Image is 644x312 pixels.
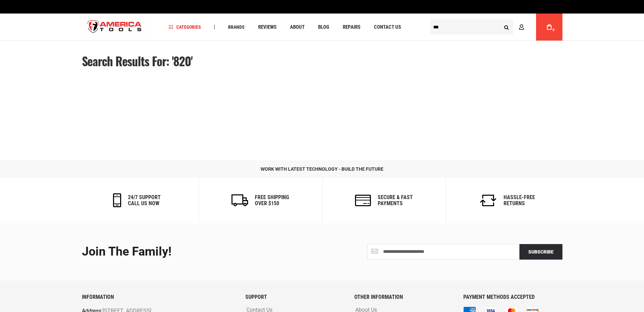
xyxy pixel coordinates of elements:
[225,23,248,32] a: Brands
[374,25,401,30] span: Contact Us
[82,52,193,70] span: Search results for: '820'
[318,25,329,30] span: Blog
[500,21,513,33] button: Search
[504,194,535,206] h6: Hassle-Free Returns
[340,23,363,32] a: Repairs
[287,23,308,32] a: About
[528,249,554,255] span: Subscribe
[354,294,453,300] h6: OTHER INFORMATION
[165,23,204,32] a: Categories
[463,294,562,300] h6: PAYMENT METHODS ACCEPTED
[343,25,360,30] span: Repairs
[128,194,161,206] h6: 24/7 support call us now
[553,28,555,32] span: 0
[82,15,148,40] a: store logo
[82,15,148,40] img: America Tools
[169,25,201,29] span: Categories
[543,14,556,41] a: 0
[255,23,280,32] a: Reviews
[255,194,289,206] h6: Free Shipping Over $150
[82,245,317,259] div: Join the Family!
[378,194,413,206] h6: secure & fast payments
[519,244,562,260] button: Subscribe
[290,25,305,30] span: About
[245,294,344,300] h6: SUPPORT
[371,23,404,32] a: Contact Us
[82,294,235,300] h6: INFORMATION
[315,23,332,32] a: Blog
[228,25,245,29] span: Brands
[258,25,276,30] span: Reviews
